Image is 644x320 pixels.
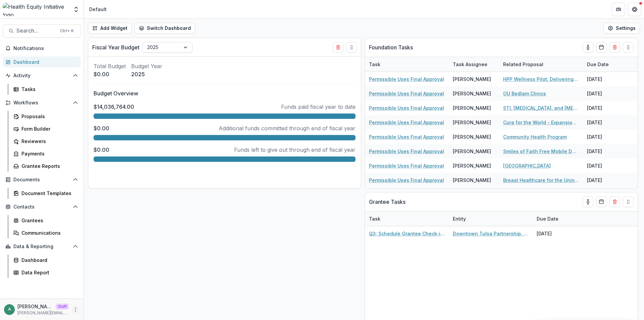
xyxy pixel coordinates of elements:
div: [PERSON_NAME] [453,133,491,140]
button: toggle-assigned-to-me [583,196,593,207]
div: [DATE] [583,173,633,187]
div: [DATE] [583,86,633,101]
div: [PERSON_NAME] [453,119,491,126]
span: Data & Reporting [13,244,70,249]
a: Q3: Schedule Grantee Check-in with [PERSON_NAME] [369,230,445,237]
a: Permissible Uses Final Approval [369,104,444,111]
p: $14,036,764.00 [94,103,134,111]
div: Related Proposal [499,57,583,72]
a: Breast Healthcare for the Uninsured [503,177,579,184]
p: $0.00 [94,146,109,154]
a: Permissible Uses Final Approval [369,133,444,140]
div: Reviewers [21,138,75,145]
div: Task Assignee [449,61,491,68]
div: [DATE] [583,158,633,173]
button: Delete card [609,196,620,207]
div: Task [365,57,449,72]
a: Reviewers [11,136,81,147]
span: Notifications [13,46,78,51]
div: Proposals [21,113,75,120]
a: HPP Wellness Pilot: Delivering Nutrition and Reducing Readmissions [503,76,579,83]
a: Form Builder [11,123,81,134]
div: Due Date [533,212,583,226]
div: Dashboard [21,257,75,264]
a: STI, [MEDICAL_DATA], and [MEDICAL_DATA] Prevention and Treatment [503,104,579,111]
a: Permissible Uses Final Approval [369,148,444,155]
div: Dashboard [13,58,75,65]
div: Due Date [583,61,613,68]
div: [DATE] [583,101,633,115]
a: Tasks [11,84,81,95]
div: Grantees [21,217,75,224]
p: Grantee Tasks [369,198,406,206]
a: [GEOGRAPHIC_DATA] [503,162,551,169]
div: [PERSON_NAME] [453,90,491,97]
button: Drag [346,42,357,53]
div: Due Date [533,215,562,222]
button: Open Activity [3,70,81,81]
div: [DATE] [583,72,633,86]
div: [PERSON_NAME] [453,104,491,111]
span: Workflows [13,100,70,106]
div: Data Report [21,269,75,276]
div: [PERSON_NAME] [453,177,491,184]
div: Entity [449,215,470,222]
div: [PERSON_NAME] [453,76,491,83]
p: Total Budget [94,62,126,70]
button: Delete card [609,42,620,53]
p: $0.00 [94,70,126,78]
span: Activity [13,73,70,79]
div: Default [89,6,107,13]
button: More [71,306,79,314]
div: Task [365,212,449,226]
div: Entity [449,212,533,226]
a: Downtown Tulsa Partnership, Inc. [453,230,529,237]
p: Additional funds committed through end of fiscal year [219,124,356,132]
button: Get Help [628,3,641,16]
button: Open Documents [3,174,81,185]
div: Task Assignee [449,57,499,72]
p: Fiscal Year Budget [92,43,140,51]
button: toggle-assigned-to-me [583,42,593,53]
div: Document Templates [21,190,75,197]
button: Switch Dashboard [135,23,195,34]
nav: breadcrumb [87,4,109,14]
a: Dashboard [11,255,81,266]
a: Proposals [11,111,81,122]
a: Grantees [11,215,81,226]
button: Calendar [596,196,607,207]
p: Funds left to give out through end of fiscal year [234,146,356,154]
div: Due Date [583,57,633,72]
button: Open Contacts [3,201,81,212]
p: Staff [56,304,69,310]
p: [PERSON_NAME][EMAIL_ADDRESS][DOMAIN_NAME] [17,310,69,316]
div: [DATE] [533,226,583,241]
a: Cura for the World - Expansion 2026 [503,119,579,126]
div: [DATE] [583,144,633,158]
button: Open Data & Reporting [3,241,81,252]
p: Budget Year [131,62,162,70]
span: Documents [13,177,70,183]
div: Ctrl + K [59,27,75,35]
p: $0.00 [94,124,109,132]
button: Notifications [3,43,81,54]
div: anveet@trytemelio.com [8,307,11,312]
button: Add Widget [88,23,132,34]
div: Grantee Reports [21,163,75,170]
div: Tasks [21,86,75,93]
a: Permissible Uses Final Approval [369,162,444,169]
a: Data Report [11,267,81,278]
a: Permissible Uses Final Approval [369,119,444,126]
a: Grantee Reports [11,161,81,172]
a: OU Bedlam Clinics [503,90,546,97]
span: Search... [16,28,56,34]
div: [PERSON_NAME] [453,148,491,155]
button: Drag [623,42,634,53]
a: Permissible Uses Final Approval [369,177,444,184]
span: Contacts [13,204,70,210]
button: Calendar [596,42,607,53]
